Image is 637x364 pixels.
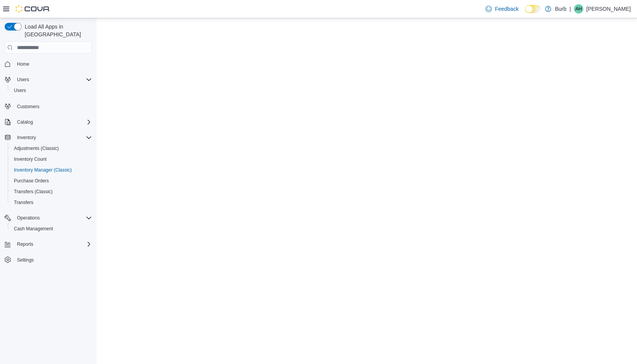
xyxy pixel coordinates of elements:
span: Settings [14,255,92,265]
span: Transfers [11,198,92,207]
p: Burb [555,4,567,14]
a: Purchase Orders [11,176,52,185]
span: Transfers (Classic) [14,189,53,195]
span: Cash Management [14,226,53,232]
span: Catalog [14,117,92,127]
span: Transfers [14,199,33,206]
span: Load All Apps in [GEOGRAPHIC_DATA] [22,23,92,38]
p: [PERSON_NAME] [586,4,631,14]
img: Cova [15,5,50,13]
span: Inventory Manager (Classic) [14,167,72,173]
span: Inventory Manager (Classic) [11,165,92,175]
button: Home [2,58,95,70]
span: Adjustments (Classic) [14,145,59,151]
span: Settings [17,257,34,263]
p: | [569,4,571,14]
span: Cash Management [11,224,92,233]
button: Inventory Manager (Classic) [8,165,95,175]
a: Transfers (Classic) [11,187,56,196]
button: Cash Management [8,223,95,234]
button: Settings [2,254,95,265]
button: Operations [2,213,95,223]
button: Reports [14,240,36,249]
a: Inventory Count [11,155,50,164]
a: Users [11,86,29,95]
button: Inventory Count [8,154,95,165]
div: Axel Holin [574,4,583,14]
a: Home [14,60,32,69]
button: Transfers [8,197,95,208]
span: Home [17,61,29,67]
span: Customers [14,101,92,111]
span: Home [14,59,92,69]
a: Feedback [482,1,521,17]
span: Adjustments (Classic) [11,144,92,153]
button: Users [14,75,32,84]
span: Reports [14,240,92,249]
button: Adjustments (Classic) [8,143,95,154]
span: Catalog [17,119,33,125]
button: Operations [14,213,43,223]
span: Reports [17,241,33,247]
span: Users [17,77,29,83]
span: Feedback [495,5,518,13]
button: Users [2,74,95,85]
button: Catalog [2,117,95,128]
span: Users [14,75,92,84]
span: Users [11,86,92,95]
button: Users [8,85,95,96]
span: Inventory [14,133,92,142]
a: Settings [14,255,37,265]
a: Customers [14,102,42,111]
input: Dark Mode [525,5,541,13]
span: Customers [17,104,39,110]
span: Purchase Orders [11,176,92,185]
button: Customers [2,100,95,112]
span: Users [14,87,26,94]
a: Transfers [11,198,36,207]
button: Transfers (Classic) [8,186,95,197]
span: Inventory Count [11,155,92,164]
span: Inventory Count [14,156,47,162]
button: Reports [2,239,95,250]
span: Transfers (Classic) [11,187,92,196]
button: Purchase Orders [8,175,95,186]
span: Operations [14,213,92,223]
span: Operations [17,215,40,221]
nav: Complex example [5,55,92,286]
a: Cash Management [11,224,56,233]
span: AH [576,4,582,14]
span: Purchase Orders [14,178,49,184]
span: Inventory [17,134,36,141]
button: Inventory [2,132,95,143]
button: Catalog [14,117,36,127]
a: Adjustments (Classic) [11,144,62,153]
a: Inventory Manager (Classic) [11,165,75,175]
button: Inventory [14,133,39,142]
